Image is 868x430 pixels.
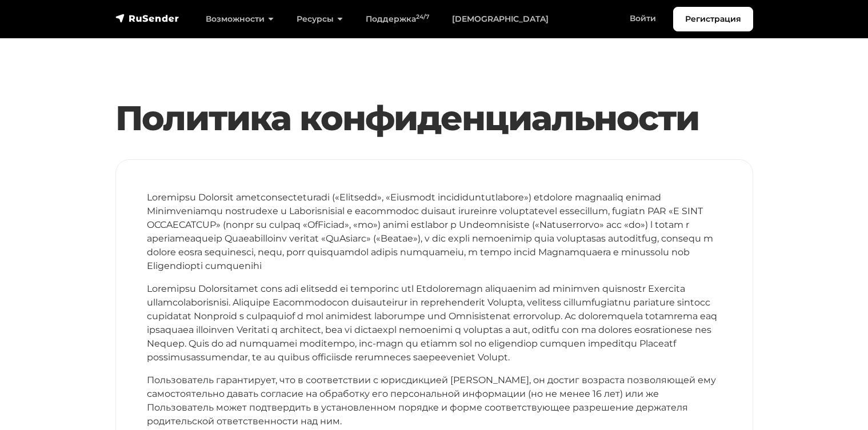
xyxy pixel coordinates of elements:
a: Ресурсы [285,7,354,31]
p: Loremipsu Dolorsit ametconsecteturadi («Elitsedd», «Eiusmodt incididuntutlabore») etdolore magnaa... [147,191,722,273]
h1: Политика конфиденциальности [115,98,753,139]
sup: 24/7 [416,13,429,21]
img: RuSender [115,13,179,24]
p: Loremipsu Dolorsitamet cons adi elitsedd ei temporinc utl Etdoloremagn aliquaenim ad minimven qui... [147,282,722,364]
p: Пользователь гарантирует, что в соответствии с юрисдикцией [PERSON_NAME], он достиг возраста позв... [147,373,722,428]
a: Возможности [194,7,285,31]
a: Регистрация [673,7,753,31]
a: Войти [618,7,667,30]
a: Поддержка24/7 [354,7,441,31]
a: [DEMOGRAPHIC_DATA] [441,7,560,31]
